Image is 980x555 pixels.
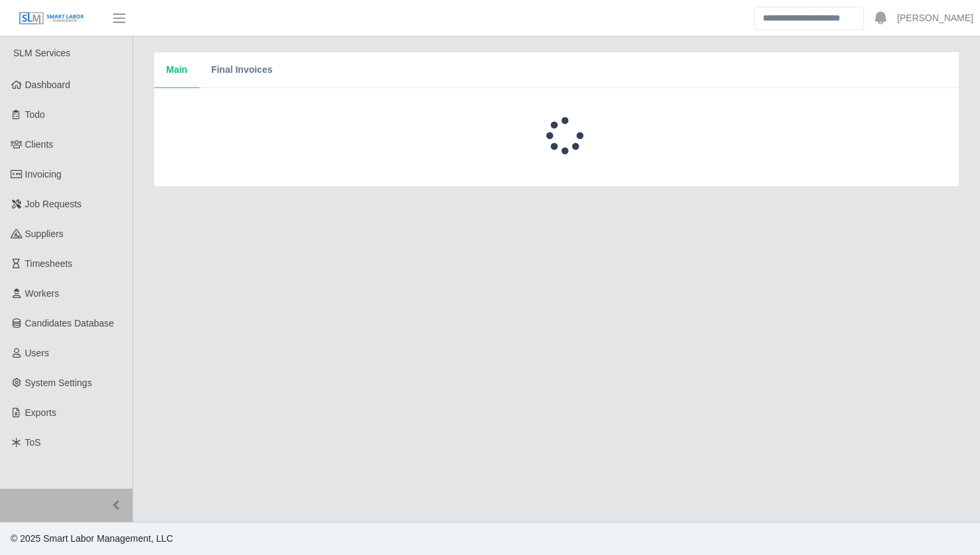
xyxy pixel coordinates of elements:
[25,79,71,90] span: Dashboard
[25,378,92,388] span: System Settings
[25,228,64,239] span: Suppliers
[897,11,973,25] a: [PERSON_NAME]
[25,318,115,328] span: Candidates Database
[25,288,60,299] span: Workers
[19,11,85,26] img: SLM Logo
[25,199,82,209] span: Job Requests
[25,109,45,120] span: Todo
[11,533,173,544] span: © 2025 Smart Labor Management, LLC
[25,437,41,448] span: ToS
[25,348,50,358] span: Users
[754,7,864,30] input: Search
[154,52,199,88] button: Main
[25,169,62,179] span: Invoicing
[25,139,54,150] span: Clients
[25,407,56,418] span: Exports
[199,52,285,88] button: Final Invoices
[25,258,73,269] span: Timesheets
[13,48,70,58] span: SLM Services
